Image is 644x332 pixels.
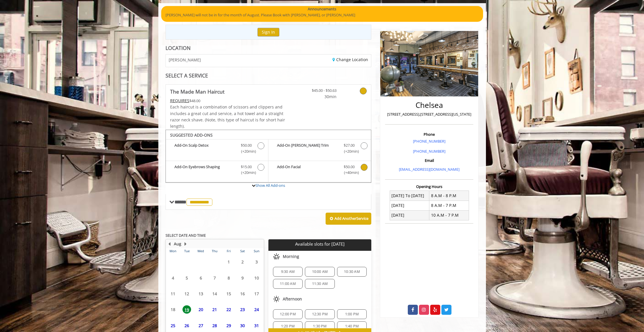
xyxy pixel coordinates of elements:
[238,148,255,154] span: (+20min )
[429,191,469,201] td: 8 A.M - 8 P.M
[238,305,247,314] span: 23
[305,267,335,277] div: 10:00 AM
[399,167,460,172] a: [EMAIL_ADDRESS][DOMAIN_NAME]
[344,164,355,170] span: $50.00
[252,305,261,314] span: 24
[283,297,302,301] span: Afternoon
[182,321,191,330] span: 26
[180,248,194,254] th: Tue
[222,248,235,254] th: Fri
[180,302,194,317] td: Select day19
[224,321,233,330] span: 29
[277,142,338,154] b: Add-On [PERSON_NAME] Trim
[236,302,249,317] td: Select day23
[387,158,472,162] h3: Email
[312,269,328,274] span: 10:00 AM
[413,139,445,144] a: [PHONE_NUMBER]
[429,210,469,220] td: 10 A.M - 7 P.M
[326,213,371,225] button: Add AnotherService
[252,321,261,330] span: 31
[210,305,219,314] span: 21
[255,183,285,188] a: Show All Add-ons
[280,312,296,317] span: 12:00 PM
[208,248,222,254] th: Thu
[170,132,213,138] b: SUGGESTED ADD-ONS
[170,104,285,129] span: Each haircut is a combination of scissors and clippers and includes a great cut and service, a ho...
[281,324,295,329] span: 1:20 PM
[283,254,299,259] span: Morning
[305,279,335,289] div: 11:30 AM
[257,28,279,36] button: Sign In
[183,241,188,247] button: Next Month
[273,279,303,289] div: 11:00 AM
[344,142,355,148] span: $27.00
[210,321,219,330] span: 28
[273,309,303,319] div: 12:00 PM
[344,269,360,274] span: 10:30 AM
[332,57,368,62] a: Change Location
[273,253,280,260] img: morning slots
[169,164,265,177] label: Add-On Eyebrows Shaping
[280,281,296,286] span: 11:00 AM
[341,148,357,154] span: (+20min )
[345,312,359,317] span: 1:00 PM
[249,302,264,317] td: Select day24
[305,321,335,331] div: 1:30 PM
[170,98,189,103] span: This service needs some Advance to be paid before we block your appointment
[335,216,368,221] b: Add Another Service
[194,302,207,317] td: Select day20
[238,321,247,330] span: 30
[170,88,224,96] b: The Made Man Haircut
[303,85,337,100] a: $45.00 - $50.63
[194,248,207,254] th: Wed
[166,233,206,238] b: SELECT DATE AND TIME
[167,241,172,247] button: Previous Month
[313,324,326,329] span: 1:30 PM
[182,305,191,314] span: 19
[166,73,372,78] div: SELECT A SERVICE
[429,201,469,210] td: 8 A.M - 7 P.M
[169,321,177,330] span: 25
[208,302,222,317] td: Select day21
[166,44,191,51] b: LOCATION
[305,309,335,319] div: 12:30 PM
[303,94,337,100] span: 30min
[241,164,252,170] span: $15.00
[271,142,368,156] label: Add-On Beard Trim
[197,305,205,314] span: 20
[166,248,180,254] th: Mon
[166,130,372,183] div: The Made Man Haircut Add-onS
[249,248,264,254] th: Sun
[170,98,286,104] div: $48.00
[174,164,235,176] b: Add-On Eyebrows Shaping
[387,101,472,109] h2: Chelsea
[390,191,429,201] td: [DATE] To [DATE]
[312,312,328,317] span: 12:30 PM
[273,267,303,277] div: 9:30 AM
[337,267,367,277] div: 10:30 AM
[337,321,367,331] div: 1:40 PM
[174,142,235,154] b: Add-On Scalp Detox
[385,185,473,189] h3: Opening Hours
[169,142,265,156] label: Add-On Scalp Detox
[271,164,368,177] label: Add-On Facial
[390,210,429,220] td: [DATE]
[387,111,472,117] p: [STREET_ADDRESS],[STREET_ADDRESS][US_STATE]
[341,170,357,176] span: (+40min )
[345,324,359,329] span: 1:40 PM
[312,281,328,286] span: 11:30 AM
[277,164,338,176] b: Add-On Facial
[222,302,235,317] td: Select day22
[238,170,255,176] span: (+20min )
[281,269,295,274] span: 9:30 AM
[197,321,205,330] span: 27
[166,12,479,18] p: [PERSON_NAME] will not be in for the month of August. Please Book with [PERSON_NAME], or [PERSON_...
[236,248,249,254] th: Sat
[169,58,201,62] span: [PERSON_NAME]
[337,309,367,319] div: 1:00 PM
[390,201,429,210] td: [DATE]
[308,6,336,12] b: Announcements
[273,321,303,331] div: 1:20 PM
[241,142,252,148] span: $50.00
[271,242,369,246] p: Available slots for [DATE]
